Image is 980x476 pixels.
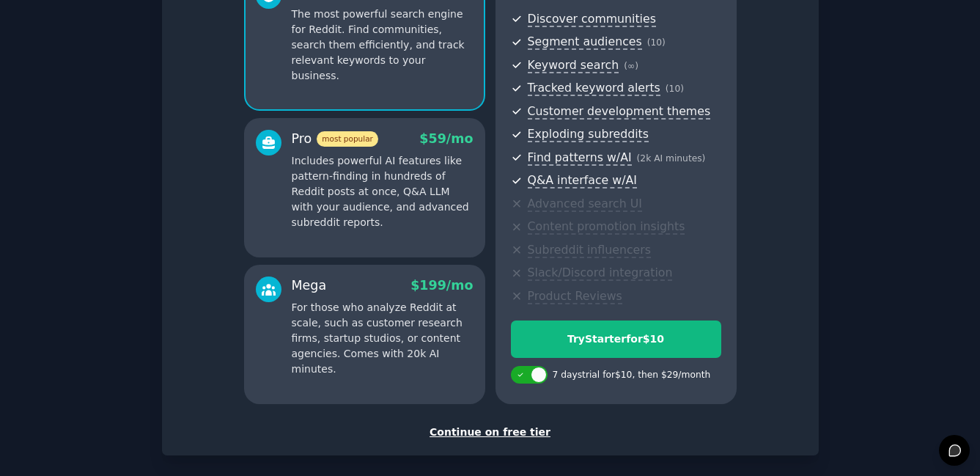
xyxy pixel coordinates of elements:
[410,278,473,293] span: $ 199 /mo
[528,243,651,258] span: Subreddit influencers
[666,84,684,94] span: ( 10 )
[528,173,637,188] span: Q&A interface w/AI
[177,425,803,440] div: Continue on free tier
[528,104,711,120] span: Customer development themes
[624,61,638,71] span: ( ∞ )
[553,369,711,382] div: 7 days trial for $10 , then $ 29 /month
[292,130,378,148] div: Pro
[292,153,474,230] p: Includes powerful AI features like pattern-finding in hundreds of Reddit posts at once, Q&A LLM w...
[528,289,622,304] span: Product Reviews
[292,7,474,84] p: The most powerful search engine for Reddit. Find communities, search them efficiently, and track ...
[637,153,706,164] span: ( 2k AI minutes )
[528,34,642,50] span: Segment audiences
[528,197,642,212] span: Advanced search UI
[528,81,660,96] span: Tracked keyword alerts
[528,219,685,235] span: Content promotion insights
[511,321,721,358] button: TryStarterfor$10
[317,131,378,147] span: most popular
[419,131,473,146] span: $ 59 /mo
[528,12,656,27] span: Discover communities
[512,332,721,347] div: Try Starter for $10
[528,150,632,166] span: Find patterns w/AI
[528,58,619,73] span: Keyword search
[292,300,474,377] p: For those who analyze Reddit at scale, such as customer research firms, startup studios, or conte...
[292,277,327,295] div: Mega
[528,266,673,281] span: Slack/Discord integration
[647,37,666,48] span: ( 10 )
[528,127,649,142] span: Exploding subreddits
